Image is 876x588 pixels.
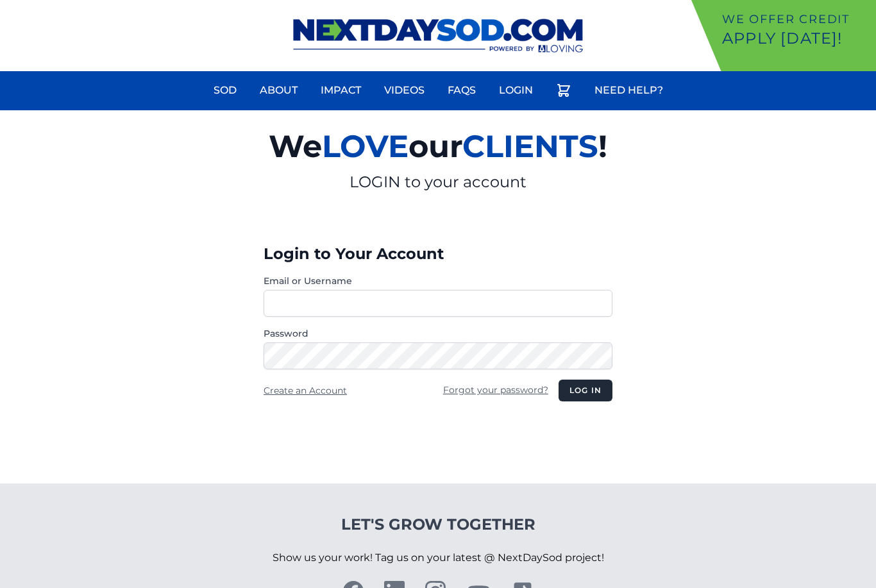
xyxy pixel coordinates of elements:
span: CLIENTS [462,128,598,165]
p: Show us your work! Tag us on your latest @ NextDaySod project! [273,535,604,581]
a: Impact [313,75,369,106]
a: Sod [206,75,244,106]
a: Create an Account [264,385,347,396]
a: Login [491,75,541,106]
label: Email or Username [264,274,612,287]
p: We offer Credit [722,10,871,28]
a: Need Help? [587,75,671,106]
a: Forgot your password? [443,384,548,396]
span: LOVE [322,128,409,165]
a: Videos [376,75,432,106]
button: Log in [559,380,612,401]
a: FAQs [440,75,484,106]
label: Password [264,327,612,340]
h3: Login to Your Account [264,244,612,264]
h4: Let's Grow Together [273,514,604,535]
h2: We our ! [120,121,756,172]
p: LOGIN to your account [120,172,756,192]
p: Apply [DATE]! [722,28,871,49]
a: About [252,75,305,106]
